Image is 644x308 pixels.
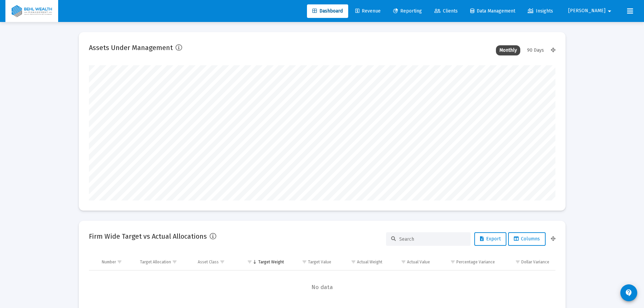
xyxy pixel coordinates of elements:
td: Column Target Value [289,254,336,270]
span: Export [480,236,501,242]
a: Dashboard [307,4,348,18]
div: Data grid [89,254,555,304]
span: Clients [434,8,458,14]
div: 90 Days [524,45,547,55]
span: Show filter options for column 'Actual Value' [401,259,406,264]
span: Show filter options for column 'Target Weight' [247,259,252,264]
span: Data Management [470,8,515,14]
td: Column Target Allocation [135,254,193,270]
div: Actual Weight [357,259,382,265]
span: Show filter options for column 'Number' [117,259,122,264]
a: Insights [522,4,558,18]
span: Show filter options for column 'Percentage Variance' [450,259,455,264]
span: Show filter options for column 'Target Allocation' [172,259,177,264]
span: Show filter options for column 'Target Value' [302,259,307,264]
td: Column Percentage Variance [435,254,500,270]
span: Reporting [393,8,422,14]
td: Column Number [97,254,136,270]
span: Show filter options for column 'Dollar Variance' [515,259,520,264]
td: Column Dollar Variance [500,254,555,270]
div: Dollar Variance [521,259,549,265]
input: Search [399,236,466,242]
div: Target Value [308,259,331,265]
mat-icon: arrow_drop_down [605,4,614,18]
span: Dashboard [312,8,343,14]
td: Column Target Weight [238,254,289,270]
span: No data [89,284,555,291]
h2: Firm Wide Target vs Actual Allocations [89,231,207,242]
div: Monthly [496,45,520,55]
td: Column Actual Value [387,254,435,270]
a: Revenue [350,4,386,18]
div: Percentage Variance [456,259,495,265]
h2: Assets Under Management [89,42,173,53]
span: Revenue [355,8,381,14]
div: Number [102,259,116,265]
span: Show filter options for column 'Asset Class' [220,259,225,264]
span: [PERSON_NAME] [568,8,605,14]
mat-icon: contact_support [625,289,633,297]
button: [PERSON_NAME] [560,4,622,18]
span: Insights [528,8,553,14]
div: Actual Value [407,259,430,265]
div: Target Weight [258,259,284,265]
td: Column Asset Class [193,254,238,270]
button: Export [474,232,506,246]
button: Columns [508,232,546,246]
td: Column Actual Weight [336,254,387,270]
a: Data Management [465,4,521,18]
span: Columns [514,236,540,242]
span: Show filter options for column 'Actual Weight' [351,259,356,264]
a: Clients [429,4,463,18]
a: Reporting [388,4,427,18]
img: Dashboard [10,4,53,18]
div: Asset Class [198,259,219,265]
div: Target Allocation [140,259,171,265]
